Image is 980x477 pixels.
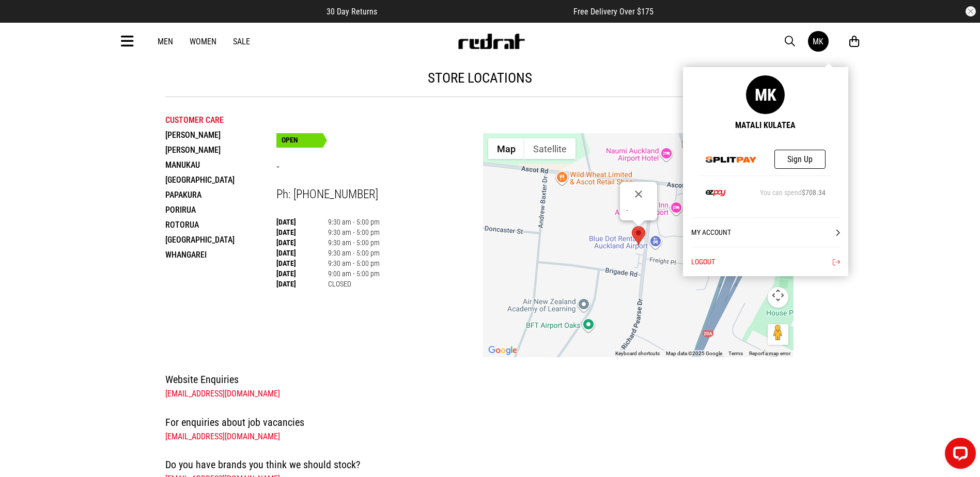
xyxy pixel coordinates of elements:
a: Women [190,37,216,46]
td: 9:30 am - 5:00 pm [328,237,380,248]
button: Logout [691,247,840,276]
div: You can spend [760,188,826,197]
th: [DATE] [276,248,328,258]
li: [PERSON_NAME] [165,142,276,157]
td: 9:30 am - 5:00 pm [328,258,380,268]
a: Terms (opens in new tab) [728,351,743,356]
li: [GEOGRAPHIC_DATA] [165,172,276,187]
th: [DATE] [276,258,328,268]
img: Google [486,344,520,357]
div: MK [813,37,823,46]
th: [DATE] [276,237,328,248]
div: OPEN [276,133,323,148]
h1: store locations [165,70,795,86]
img: Redrat logo [457,34,525,49]
div: MK [746,75,785,114]
button: Show street map [488,138,524,159]
li: Papakura [165,187,276,202]
a: Report a map error [749,351,790,356]
img: Splitpay [706,156,757,163]
a: Sign Up [774,150,826,169]
th: [DATE] [276,268,328,279]
th: [DATE] [276,227,328,237]
a: [EMAIL_ADDRESS][DOMAIN_NAME] [165,389,280,399]
th: [DATE] [276,217,328,227]
a: Sale [233,37,250,46]
li: Rotorua [165,217,276,232]
button: Show satellite imagery [524,138,575,159]
h4: Do you have brands you think we should stock? [165,456,795,473]
span: Free Delivery Over $175 [573,7,654,17]
button: Keyboard shortcuts [615,350,660,357]
span: Ph: [PHONE_NUMBER] [276,187,378,201]
li: Whangarei [165,247,276,262]
li: [GEOGRAPHIC_DATA] [165,232,276,247]
div: - [626,206,651,214]
h3: - [276,160,484,176]
img: Ezpay [706,190,726,196]
td: 9:30 am - 5:00 pm [328,248,380,258]
li: Porirua [165,202,276,217]
li: Manukau [165,157,276,172]
li: Customer Care [165,113,276,128]
td: 9:30 am - 5:00 pm [328,227,380,237]
iframe: Customer reviews powered by Trustpilot [398,6,553,17]
th: [DATE] [276,279,328,289]
button: Close [626,182,651,206]
div: Matali Kulatea [735,120,796,130]
a: Open this area in Google Maps (opens a new window) [486,344,520,357]
a: [EMAIL_ADDRESS][DOMAIN_NAME] [165,432,280,441]
button: Map camera controls [768,287,788,308]
a: Men [158,37,173,46]
iframe: LiveChat chat widget [937,434,980,477]
span: 30 Day Returns [326,7,377,17]
li: [PERSON_NAME] [165,128,276,142]
button: Drag Pegman onto the map to open Street View [768,324,788,345]
span: Map data ©2025 Google [666,351,722,356]
span: $708.34 [802,188,826,197]
a: My Account [691,217,840,247]
td: CLOSED [328,279,380,289]
td: 9:00 am - 5:00 pm [328,268,380,279]
td: 9:30 am - 5:00 pm [328,217,380,227]
h4: Website Enquiries [165,371,795,388]
h4: For enquiries about job vacancies [165,414,795,431]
